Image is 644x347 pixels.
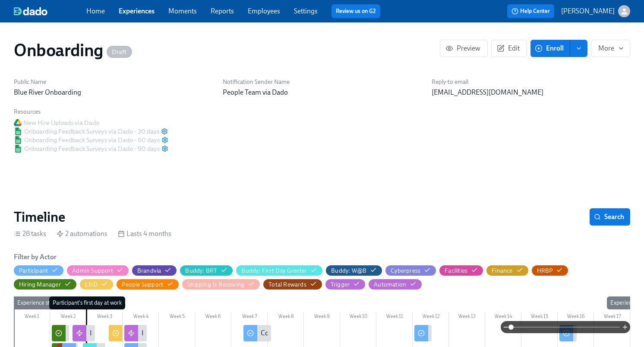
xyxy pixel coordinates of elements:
[132,265,177,276] button: Brandvia
[391,267,420,275] div: Hide Cyberpress
[57,229,107,239] div: 2 automations
[80,279,114,290] button: L&D
[86,7,105,15] a: Home
[72,267,113,275] div: Hide Admin Support
[14,279,76,290] button: Hiring Manager
[561,5,630,17] button: [PERSON_NAME]
[385,265,436,276] button: Cyberpress
[331,4,380,18] button: Review us on G2
[223,88,421,97] p: People Team via Dado
[231,312,268,323] div: Week 7
[14,78,212,86] h6: Public Name
[159,312,195,323] div: Week 5
[449,312,485,323] div: Week 13
[236,265,322,276] button: Buddy: First Day Greeter
[376,312,413,323] div: Week 11
[123,312,159,323] div: Week 4
[374,280,406,289] div: Hide Automation
[591,40,630,57] button: More
[187,280,244,289] div: Hide Shipping & Receiving
[263,279,322,290] button: Total Rewards
[413,312,449,323] div: Week 12
[14,265,63,276] button: Participant
[561,6,615,16] p: [PERSON_NAME]
[168,7,197,15] a: Moments
[195,312,231,323] div: Week 6
[117,279,179,290] button: People Support
[369,279,422,290] button: Automation
[492,267,512,275] div: Hide Finance
[241,267,307,275] div: Hide Buddy: First Day Greeter
[304,312,340,323] div: Week 9
[86,312,123,323] div: Week 3
[268,312,304,323] div: Week 8
[185,267,217,275] div: Hide Buddy: BRT
[14,208,65,226] h2: Timeline
[521,312,558,323] div: Week 15
[49,296,125,309] div: Participant's first day at work
[73,325,95,341] div: Invited to Orientations
[50,312,86,323] div: Week 2
[596,213,624,221] span: Search
[445,267,467,275] div: Hide Facilities
[439,265,483,276] button: Facilities
[537,267,553,275] div: Hide HRBP
[248,7,280,15] a: Employees
[85,280,98,289] div: Hide L&D
[122,280,163,289] div: Hide People Support
[14,88,212,97] p: Blue River Onboarding
[491,40,527,57] button: Edit
[268,280,306,289] div: Hide Total Rewards
[124,325,147,341] div: Invite to #brt-women
[486,265,528,276] button: Finance
[182,279,260,290] button: Shipping & Receiving
[14,229,46,239] div: 28 tasks
[137,267,161,275] div: Hide Brandvia
[590,208,630,226] button: Search
[14,7,47,16] img: dado
[243,325,271,341] div: Complete the 30 day onboarding feedback survey
[67,265,129,276] button: Admin Support
[594,312,630,323] div: Week 17
[19,280,61,289] div: Hide Hiring Manager
[119,7,155,15] a: Experiences
[336,7,376,16] a: Review us on G2
[532,265,568,276] button: HRBP
[14,40,132,60] h1: Onboarding
[507,4,554,18] button: Help Center
[14,312,50,323] div: Week 1
[118,229,171,239] div: Lasts 4 months
[223,78,421,86] h6: Notification Sender Name
[325,279,365,290] button: Trigger
[142,328,204,338] div: Invite to #brt-women
[432,78,630,86] h6: Reply-to email
[537,44,564,53] span: Enroll
[14,7,86,16] a: dado
[440,40,488,57] button: Preview
[14,108,168,116] h6: Resources
[331,267,366,275] div: Hide Buddy: W@B
[294,7,318,15] a: Settings
[447,44,480,53] span: Preview
[558,312,594,323] div: Week 16
[432,88,630,97] p: [EMAIL_ADDRESS][DOMAIN_NAME]
[340,312,376,323] div: Week 10
[326,265,382,276] button: Buddy: W@B
[14,296,60,309] div: Experience start
[211,7,234,15] a: Reports
[485,312,521,323] div: Week 14
[499,44,520,53] span: Edit
[530,40,570,57] button: Enroll
[511,7,550,16] span: Help Center
[14,252,57,262] h6: Filter by Actor
[19,267,48,275] div: Hide Participant
[331,280,350,289] div: Hide Trigger
[180,265,233,276] button: Buddy: BRT
[598,44,623,53] span: More
[107,49,132,55] span: Draft
[90,328,156,338] div: Invited to Orientations
[261,328,406,338] div: Complete the 30 day onboarding feedback survey
[570,40,587,57] button: enroll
